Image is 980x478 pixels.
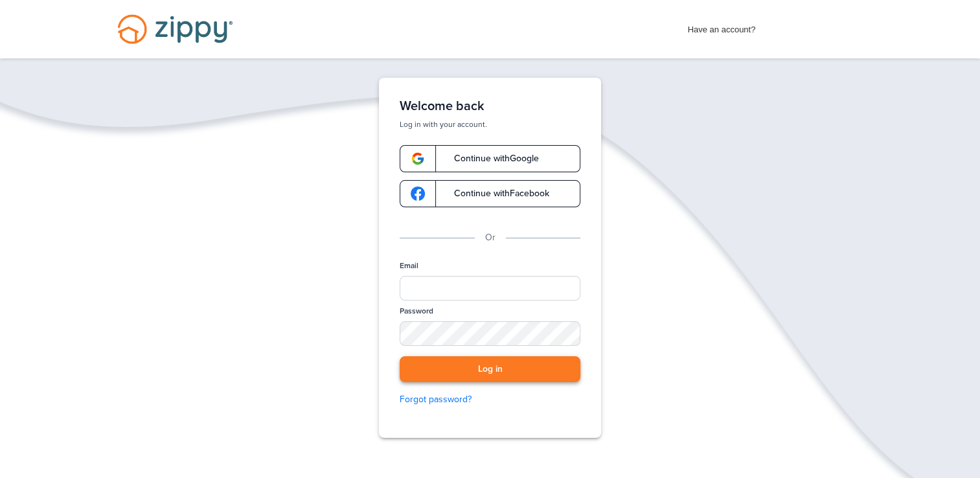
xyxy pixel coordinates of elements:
[411,152,425,166] img: google-logo
[400,98,580,114] h1: Welcome back
[400,260,418,271] label: Email
[400,119,580,130] p: Log in with your account.
[400,180,580,207] a: google-logoContinue withFacebook
[400,276,580,301] input: Email
[688,16,756,37] span: Have an account?
[400,393,580,407] a: Forgot password?
[485,231,496,245] p: Or
[400,145,580,172] a: google-logoContinue withGoogle
[441,189,549,198] span: Continue with Facebook
[400,306,433,317] label: Password
[411,187,425,201] img: google-logo
[400,356,580,383] button: Log in
[400,321,580,346] input: Password
[441,154,539,163] span: Continue with Google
